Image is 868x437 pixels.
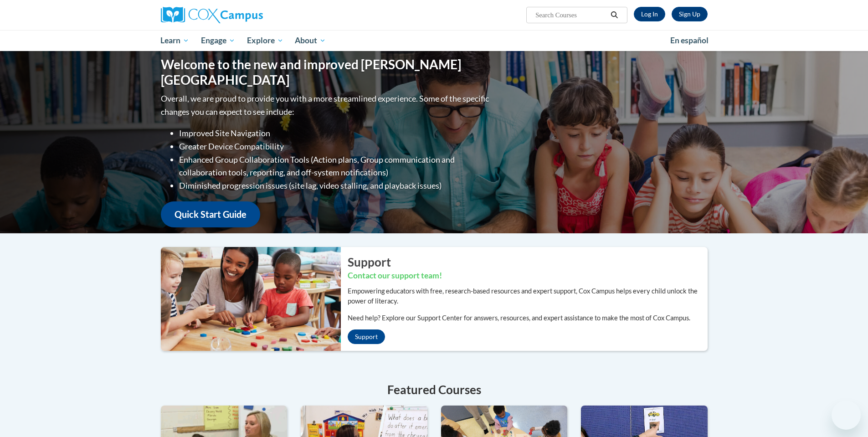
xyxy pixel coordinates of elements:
[607,10,621,21] button: Search
[348,286,708,306] p: Empowering educators with free, research-based resources and expert support, Cox Campus helps eve...
[161,7,263,23] img: Cox Campus
[348,270,708,282] h3: Contact our support team!
[534,10,607,21] input: Search Courses
[160,35,189,46] span: Learn
[179,127,491,140] li: Improved Site Navigation
[161,381,708,399] h4: Featured Courses
[832,401,861,430] iframe: Button to launch messaging window
[179,179,491,192] li: Diminished progression issues (site lag, video stalling, and playback issues)
[179,140,491,153] li: Greater Device Compatibility
[348,313,708,323] p: Need help? Explore our Support Center for answers, resources, and expert assistance to make the m...
[670,36,709,45] span: En español
[348,254,708,270] h2: Support
[161,92,491,118] p: Overall, we are proud to provide you with a more streamlined experience. Some of the specific cha...
[179,153,491,180] li: Enhanced Group Collaboration Tools (Action plans, Group communication and collaboration tools, re...
[289,30,332,51] a: About
[241,30,289,51] a: Explore
[161,57,491,87] h1: Welcome to the new and improved [PERSON_NAME][GEOGRAPHIC_DATA]
[161,7,334,23] a: Cox Campus
[247,35,283,46] span: Explore
[147,30,721,51] div: Main menu
[201,35,235,46] span: Engage
[348,329,385,344] a: Support
[195,30,241,51] a: Engage
[664,31,714,50] a: En español
[154,247,341,351] img: ...
[634,7,665,21] a: Log In
[672,7,708,21] a: Register
[295,35,326,46] span: About
[161,201,260,227] a: Quick Start Guide
[155,30,195,51] a: Learn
